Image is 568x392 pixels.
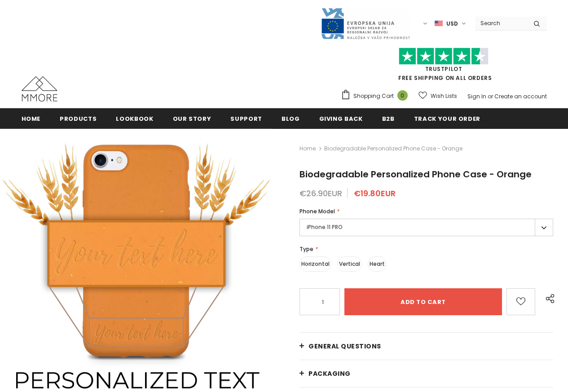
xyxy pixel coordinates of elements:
[299,360,553,387] a: PACKAGING
[475,17,527,30] input: Search Site
[299,188,342,199] span: €26.90EUR
[230,115,262,123] span: support
[299,168,532,181] span: Biodegradable Personalized Phone Case - Orange
[230,108,262,128] a: support
[488,92,493,100] span: or
[446,19,458,28] span: USD
[418,88,457,104] a: Wish Lists
[341,52,547,82] span: FREE SHIPPING ON ALL ORDERS
[414,115,480,123] span: Track your order
[116,115,153,123] span: Lookbook
[319,115,363,123] span: Giving back
[494,92,547,100] a: Create an account
[22,108,41,128] a: Home
[344,288,502,315] input: Add to cart
[341,89,412,103] a: Shopping Cart 0
[60,108,97,128] a: Products
[173,115,211,123] span: Our Story
[308,342,381,351] span: General Questions
[397,90,408,101] span: 0
[60,115,97,123] span: Products
[299,143,316,154] a: Home
[299,207,335,215] span: Phone Model
[299,219,553,236] label: iPhone 11 PRO
[299,333,553,360] a: General Questions
[399,48,489,65] img: Trust Pilot Stars
[308,369,351,378] span: PACKAGING
[22,76,57,101] img: MMORE Cases
[414,108,480,128] a: Track your order
[382,115,395,123] span: B2B
[282,108,300,128] a: Blog
[382,108,395,128] a: B2B
[299,245,313,253] span: Type
[321,7,410,40] img: Javni Razpis
[354,188,396,199] span: €19.80EUR
[431,92,457,101] span: Wish Lists
[425,65,462,73] a: Trustpilot
[282,115,300,123] span: Blog
[299,256,331,272] label: Horizontal
[324,143,462,154] span: Biodegradable Personalized Phone Case - Orange
[353,92,394,101] span: Shopping Cart
[321,19,410,27] a: Javni Razpis
[173,108,211,128] a: Our Story
[337,256,362,272] label: Vertical
[435,20,443,27] img: USD
[467,92,486,100] a: Sign In
[116,108,153,128] a: Lookbook
[22,115,41,123] span: Home
[319,108,363,128] a: Giving back
[368,256,387,272] label: Heart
